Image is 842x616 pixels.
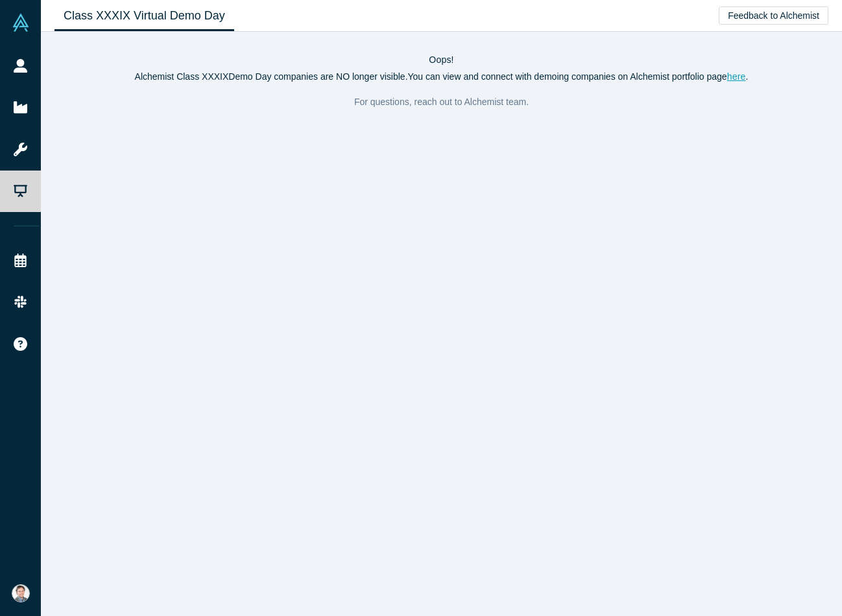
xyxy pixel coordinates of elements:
button: Feedback to Alchemist [719,6,828,25]
a: here [727,71,746,82]
h4: Oops! [54,54,828,65]
a: Class XXXIX Virtual Demo Day [54,1,234,31]
img: Alchemist Vault Logo [12,14,30,32]
p: For questions, reach out to Alchemist team. [54,93,828,111]
p: Alchemist Class XXXIX Demo Day companies are NO longer visible. You can view and connect with dem... [54,70,828,84]
img: Andres Valdivieso's Account [12,584,30,602]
